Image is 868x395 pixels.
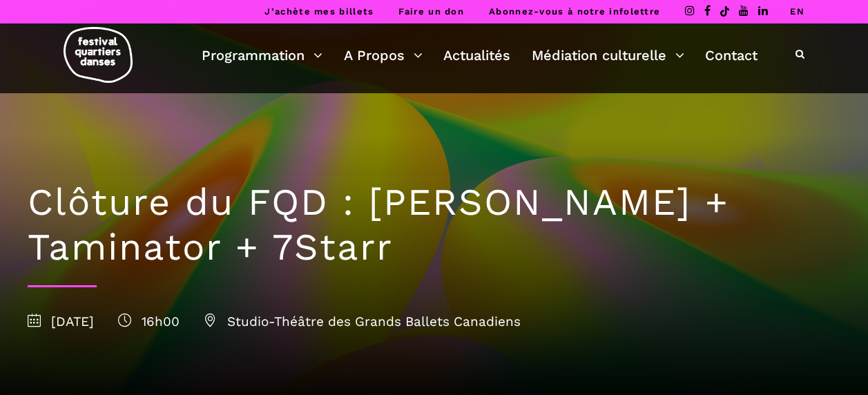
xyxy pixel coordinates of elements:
[64,27,133,83] img: logo-fqd-med
[264,6,374,17] a: J’achète mes billets
[202,44,322,67] a: Programmation
[118,314,180,329] span: 16h00
[489,6,660,17] a: Abonnez-vous à notre infolettre
[705,44,758,67] a: Contact
[443,44,510,67] a: Actualités
[28,180,840,270] h1: Clôture du FQD : [PERSON_NAME] + Taminator + 7Starr
[28,314,94,329] span: [DATE]
[790,6,804,17] a: EN
[204,314,521,329] span: Studio-Théâtre des Grands Ballets Canadiens
[532,44,684,67] a: Médiation culturelle
[344,44,423,67] a: A Propos
[398,6,464,17] a: Faire un don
